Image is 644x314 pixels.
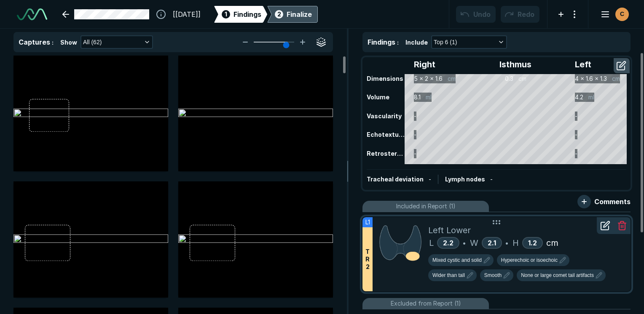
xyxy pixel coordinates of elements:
button: Undo [456,6,496,23]
span: Captures [19,38,50,46]
img: See-Mode Logo [17,8,47,20]
span: Lymph nodes [445,176,485,183]
li: Excluded from Report (1) [362,298,631,309]
span: • [463,238,466,248]
span: Findings [368,38,395,46]
span: 1.2 [528,239,537,247]
span: Show [60,38,77,47]
span: Left Lower [428,224,471,237]
span: 1 [225,10,227,19]
span: Findings [233,9,261,19]
span: T R 2 [365,248,370,271]
span: Mixed cystic and solid [432,256,482,264]
span: Top 6 (1) [434,37,457,47]
span: L [429,237,434,249]
span: 2 [277,10,281,19]
div: 1Findings [214,6,267,23]
span: • [505,238,508,248]
button: avatar-name [595,6,631,23]
span: Wider than tall [432,271,465,279]
div: Finalize [287,9,312,19]
span: H [513,237,519,249]
img: LngGewAAAAZJREFUAwDA1wLJmGe+SwAAAABJRU5ErkJggg== [379,224,421,261]
a: See-Mode Logo [13,5,51,24]
span: Included in Report (1) [396,202,456,211]
div: avatar-name [615,8,629,21]
span: Include [405,38,428,47]
span: W [470,237,478,249]
span: None or large comet tail artifacts [521,271,594,279]
span: : [397,39,399,46]
span: 2.1 [488,239,496,247]
span: C [620,10,624,19]
span: [[DATE]] [173,9,201,19]
li: L1TR2Left LowerL2.2•W2.1•H1.2cm [362,217,631,291]
div: 2Finalize [267,6,318,23]
span: - [490,176,493,183]
span: : [52,39,54,46]
span: L1 [365,218,370,227]
button: Redo [501,6,539,23]
span: cm [546,237,558,249]
span: Excluded from Report (1) [391,299,461,308]
span: Comments [594,197,631,207]
span: 2.2 [443,239,453,247]
span: Hyperechoic or isoechoic [501,256,558,264]
span: All (62) [83,37,102,47]
span: Smooth [484,271,502,279]
span: - [429,176,431,183]
span: Tracheal deviation [367,176,424,183]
